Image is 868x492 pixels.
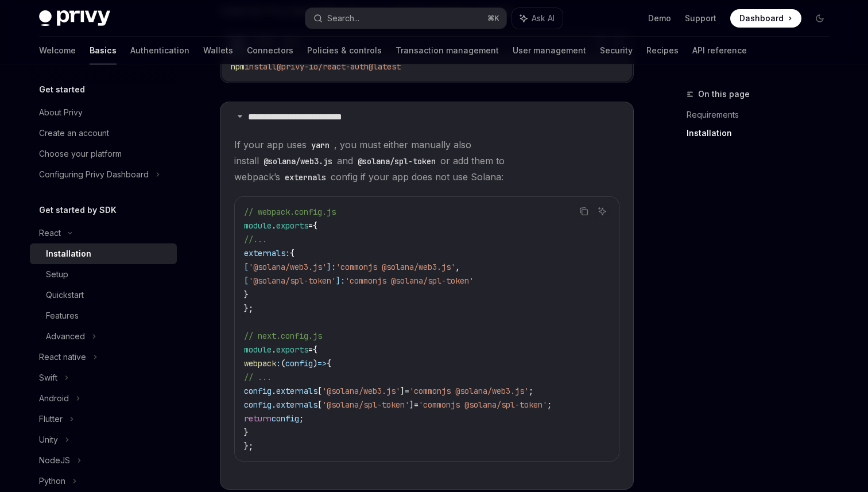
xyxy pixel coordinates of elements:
[30,243,177,264] a: Installation
[39,126,109,140] div: Create an account
[547,400,552,410] span: ;
[687,124,838,142] a: Installation
[244,207,336,217] span: // webpack.config.js
[244,234,267,245] span: //...
[687,106,838,124] a: Requirements
[307,37,382,64] a: Policies & controls
[405,386,409,396] span: =
[244,344,272,355] span: module
[272,413,299,424] span: config
[39,37,76,64] a: Welcome
[244,220,272,231] span: module
[46,330,85,343] div: Advanced
[299,413,304,424] span: ;
[203,37,233,64] a: Wallets
[648,13,671,24] a: Demo
[308,344,313,355] span: =
[685,13,716,24] a: Support
[244,372,272,382] span: // ...
[245,61,277,72] span: install
[513,37,586,64] a: User management
[313,344,317,355] span: {
[290,248,294,258] span: {
[244,427,249,437] span: }
[317,358,327,369] span: =>
[46,247,91,261] div: Installation
[244,262,249,272] span: [
[39,350,86,364] div: React native
[39,147,122,161] div: Choose your platform
[39,412,63,426] div: Flutter
[46,268,68,281] div: Setup
[336,276,345,286] span: ]:
[249,276,336,286] span: '@solana/spl-token'
[418,400,547,410] span: 'commonjs @solana/spl-token'
[244,331,322,341] span: // next.config.js
[276,220,308,231] span: exports
[698,87,750,101] span: On this page
[30,123,177,144] a: Create an account
[231,61,245,72] span: npm
[595,204,610,219] button: Ask AI
[313,358,317,369] span: )
[46,309,79,323] div: Features
[313,220,317,231] span: {
[345,276,474,286] span: 'commonjs @solana/spl-token'
[277,61,401,72] span: @privy-io/react-auth@latest
[244,441,253,451] span: };
[529,386,533,396] span: ;
[307,139,334,152] code: yarn
[317,386,322,396] span: [
[400,386,405,396] span: ]
[244,400,272,410] span: config
[39,454,70,467] div: NodeJS
[322,400,409,410] span: '@solana/spl-token'
[272,386,276,396] span: .
[39,474,65,488] div: Python
[308,220,313,231] span: =
[811,9,829,28] button: Toggle dark mode
[455,262,460,272] span: ,
[39,433,58,447] div: Unity
[336,262,455,272] span: 'commonjs @solana/web3.js'
[281,358,285,369] span: (
[692,37,747,64] a: API reference
[39,203,117,217] h5: Get started by SDK
[39,83,85,96] h5: Get started
[576,204,591,219] button: Copy the contents from the code block
[276,344,308,355] span: exports
[276,400,317,410] span: externals
[272,220,276,231] span: .
[730,9,801,28] a: Dashboard
[322,386,400,396] span: '@solana/web3.js'
[39,371,57,385] div: Swift
[305,8,506,29] button: Search...⌘K
[276,358,281,369] span: :
[30,285,177,305] a: Quickstart
[276,386,317,396] span: externals
[272,344,276,355] span: .
[244,386,272,396] span: config
[259,155,337,168] code: @solana/web3.js
[39,226,61,240] div: React
[30,102,177,123] a: About Privy
[409,400,414,410] span: ]
[327,262,336,272] span: ]:
[39,10,110,26] img: dark logo
[30,264,177,285] a: Setup
[739,13,784,24] span: Dashboard
[646,37,679,64] a: Recipes
[532,13,555,24] span: Ask AI
[244,303,253,313] span: };
[249,262,327,272] span: '@solana/web3.js'
[30,305,177,326] a: Features
[600,37,633,64] a: Security
[39,392,69,405] div: Android
[414,400,418,410] span: =
[317,400,322,410] span: [
[327,358,331,369] span: {
[272,400,276,410] span: .
[396,37,499,64] a: Transaction management
[46,288,84,302] div: Quickstart
[327,11,359,25] div: Search...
